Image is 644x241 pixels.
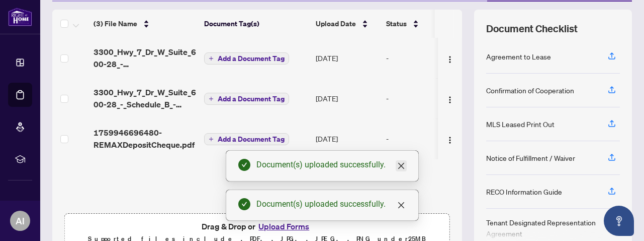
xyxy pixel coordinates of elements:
div: Confirmation of Cooperation [486,85,574,96]
span: Document Checklist [486,22,578,36]
div: Agreement to Lease [486,51,551,62]
td: [DATE] [312,38,382,78]
span: 3300_Hwy_7_Dr_W_Suite_600-28_-_Agreement_to_Lease_-_SignedACK - MLT.pdf [94,46,196,70]
a: Close [396,160,407,171]
div: - [386,52,464,64]
span: close [397,162,405,170]
span: 3300_Hwy_7_Dr_W_Suite_600-28_-_Schedule_B_-_SignedACK - MLT.pdf [94,86,196,110]
button: Logo [442,90,458,106]
span: plus [209,56,214,61]
span: plus [209,96,214,101]
span: Add a Document Tag [218,136,285,143]
img: logo [8,8,32,26]
img: Logo [446,55,454,64]
button: Add a Document Tag [204,92,289,105]
span: Drag & Drop or [202,220,312,233]
span: Status [386,18,407,29]
div: Document(s) uploaded successfully. [256,198,406,210]
span: Add a Document Tag [218,95,285,102]
span: close [397,201,405,209]
span: AI [16,214,25,228]
span: Upload Date [316,18,356,29]
button: Add a Document Tag [204,133,289,145]
span: (3) File Name [94,18,137,29]
a: Close [396,200,407,211]
button: Open asap [604,206,634,236]
div: Document(s) uploaded successfully. [256,159,406,171]
td: [DATE] [312,118,382,159]
button: Logo [442,131,458,147]
img: Logo [446,136,454,144]
th: Upload Date [312,10,382,38]
span: check-circle [238,159,250,171]
div: MLS Leased Print Out [486,118,555,130]
img: Logo [446,96,454,104]
div: RECO Information Guide [486,186,562,197]
th: Document Tag(s) [200,10,312,38]
button: Logo [442,50,458,66]
button: Add a Document Tag [204,133,289,146]
button: Add a Document Tag [204,93,289,105]
div: Tenant Designated Representation Agreement [486,217,596,239]
th: Status [382,10,468,38]
th: (3) File Name [89,10,200,38]
div: - [386,93,464,104]
div: Notice of Fulfillment / Waiver [486,152,575,163]
span: 1759946696480-REMAXDepositCheque.pdf [94,127,196,151]
span: plus [209,137,214,142]
button: Add a Document Tag [204,52,289,65]
td: [DATE] [312,78,382,118]
span: Add a Document Tag [218,55,285,62]
span: check-circle [238,198,250,210]
div: - [386,133,464,144]
button: Add a Document Tag [204,52,289,65]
